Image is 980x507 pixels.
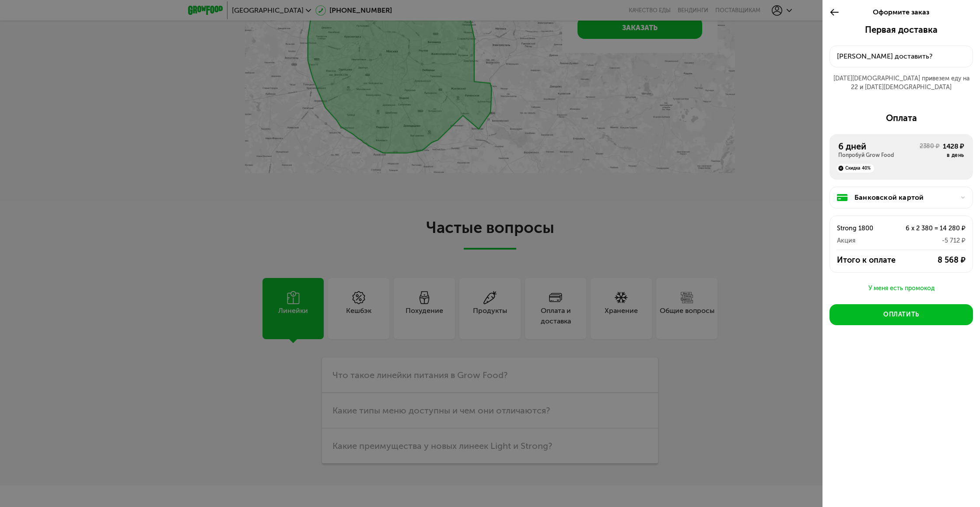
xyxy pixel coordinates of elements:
[829,45,973,67] button: [PERSON_NAME] доставить?
[943,152,964,159] div: в день
[829,74,973,92] div: [DATE][DEMOGRAPHIC_DATA] привезем еду на 22 и [DATE][DEMOGRAPHIC_DATA]
[854,192,955,203] div: Банковской картой
[920,142,940,159] div: 2380 ₽
[889,223,966,233] div: 6 x 2 380 = 14 280 ₽
[838,141,920,152] div: 6 дней
[829,304,973,325] button: Оплатить
[943,141,964,152] div: 1428 ₽
[829,113,973,123] div: Оплата
[837,235,889,246] div: Акция
[829,283,973,294] button: У меня есть промокод
[883,310,919,319] div: Оплатить
[829,24,973,35] div: Первая доставка
[838,152,920,159] div: Попробуй Grow Food
[837,223,889,233] div: Strong 1800
[889,235,966,246] div: -5 712 ₽
[837,51,966,62] div: [PERSON_NAME] доставить?
[908,255,966,265] div: 8 568 ₽
[836,164,874,173] div: Скидка 40%
[837,255,908,265] div: Итого к оплате
[873,8,929,16] span: Оформите заказ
